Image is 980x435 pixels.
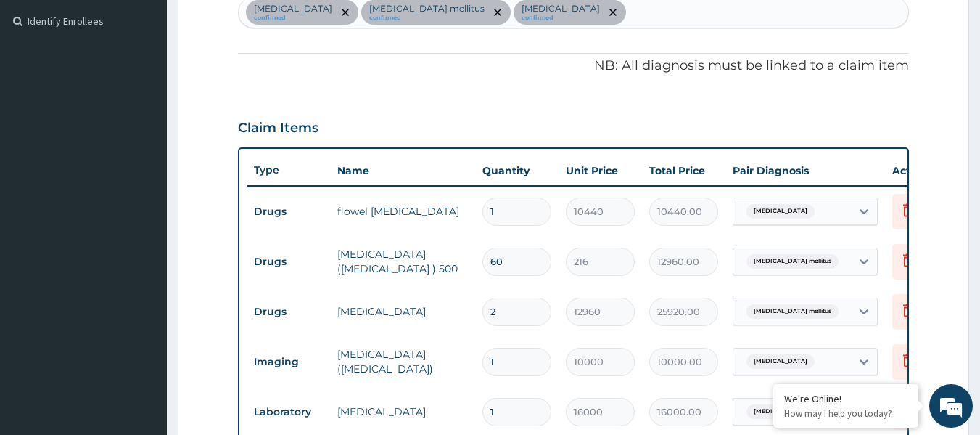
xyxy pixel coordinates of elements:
[784,392,907,405] div: We're Online!
[238,121,318,137] h3: Claim Items
[330,240,475,283] td: [MEDICAL_DATA] ([MEDICAL_DATA] ) 500
[7,285,276,336] textarea: Type your message and hit 'Enter'
[369,3,485,15] p: [MEDICAL_DATA] mellitus
[746,354,815,369] span: [MEDICAL_DATA]
[746,304,839,319] span: [MEDICAL_DATA] mellitus
[330,297,475,326] td: [MEDICAL_DATA]
[522,15,600,22] small: confirmed
[247,248,330,275] td: Drugs
[330,156,475,185] th: Name
[885,156,958,185] th: Actions
[746,404,839,419] span: [MEDICAL_DATA] mellitus
[606,6,619,19] span: remove selection option
[27,73,59,109] img: d_794563401_company_1708531726252_794563401
[369,15,485,22] small: confirmed
[247,399,330,426] td: Laboratory
[238,57,910,76] p: NB: All diagnosis must be linked to a claim item
[238,7,273,42] div: Minimize live chat window
[254,3,332,15] p: [MEDICAL_DATA]
[247,349,330,375] td: Imaging
[254,15,332,22] small: confirmed
[491,6,504,19] span: remove selection option
[330,340,475,383] td: [MEDICAL_DATA] ([MEDICAL_DATA])
[746,254,839,269] span: [MEDICAL_DATA] mellitus
[75,81,244,100] div: Chat with us now
[784,407,907,420] p: How may I help you today?
[330,197,475,226] td: flowel [MEDICAL_DATA]
[475,156,559,185] th: Quantity
[559,156,642,185] th: Unit Price
[247,198,330,225] td: Drugs
[746,204,815,219] span: [MEDICAL_DATA]
[339,6,352,19] span: remove selection option
[522,3,600,15] p: [MEDICAL_DATA]
[725,156,885,185] th: Pair Diagnosis
[247,298,330,325] td: Drugs
[642,156,725,185] th: Total Price
[84,127,200,274] span: We're online!
[247,157,330,184] th: Type
[330,397,475,426] td: [MEDICAL_DATA]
